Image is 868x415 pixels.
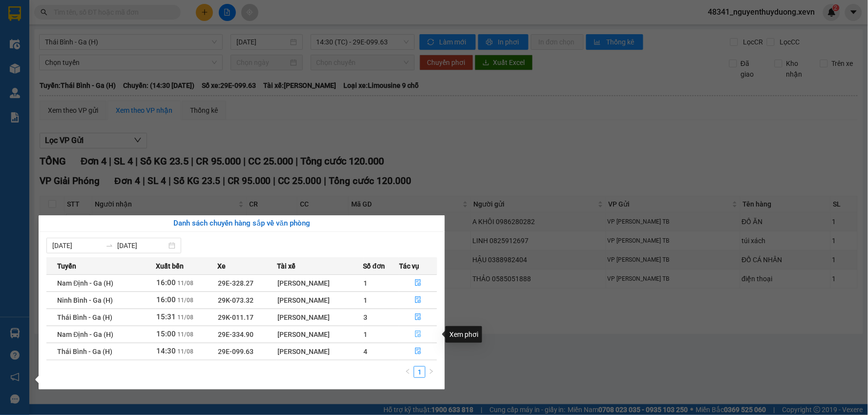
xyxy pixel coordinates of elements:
[57,313,112,321] span: Thái Bình - Ga (H)
[414,366,425,378] li: 1
[218,313,254,321] span: 29K-011.17
[57,261,76,271] span: Tuyến
[177,314,193,321] span: 11/08
[400,292,437,308] button: file-done
[414,367,425,377] a: 1
[400,310,437,325] button: file-done
[156,347,176,355] span: 14:30
[415,296,422,304] span: file-done
[399,261,419,271] span: Tác vụ
[106,242,113,249] span: to
[117,240,167,251] input: Đến ngày
[277,329,363,340] div: [PERSON_NAME]
[277,261,296,271] span: Tài xế
[364,348,368,355] span: 4
[415,279,422,287] span: file-done
[57,296,113,304] span: Ninh Bình - Ga (H)
[364,279,368,287] span: 1
[428,369,434,374] span: right
[218,331,254,338] span: 29E-334.90
[57,348,112,355] span: Thái Bình - Ga (H)
[177,297,193,304] span: 11/08
[364,331,368,338] span: 1
[415,313,422,321] span: file-done
[277,346,363,357] div: [PERSON_NAME]
[46,218,437,229] div: Danh sách chuyến hàng sắp về văn phòng
[400,327,437,342] button: file-done
[57,279,113,287] span: Nam Định - Ga (H)
[156,330,176,338] span: 15:00
[218,348,254,355] span: 29E-099.63
[218,296,254,304] span: 29K-073.32
[415,331,422,338] span: file-done
[364,296,368,304] span: 1
[277,312,363,323] div: [PERSON_NAME]
[277,295,363,306] div: [PERSON_NAME]
[425,366,437,378] button: right
[363,261,385,271] span: Số đơn
[405,369,411,374] span: left
[400,275,437,291] button: file-done
[177,280,193,287] span: 11/08
[415,348,422,355] span: file-done
[57,331,113,338] span: Nam Định - Ga (H)
[156,312,176,321] span: 15:31
[218,261,226,271] span: Xe
[402,366,414,378] button: left
[402,366,414,378] li: Previous Page
[400,344,437,359] button: file-done
[445,326,482,343] div: Xem phơi
[277,278,363,289] div: [PERSON_NAME]
[177,331,193,338] span: 11/08
[156,278,176,287] span: 16:00
[177,348,193,355] span: 11/08
[218,279,254,287] span: 29E-328.27
[156,261,184,271] span: Xuất bến
[156,295,176,304] span: 16:00
[52,240,102,251] input: Từ ngày
[425,366,437,378] li: Next Page
[106,242,113,249] span: swap-right
[364,313,368,321] span: 3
